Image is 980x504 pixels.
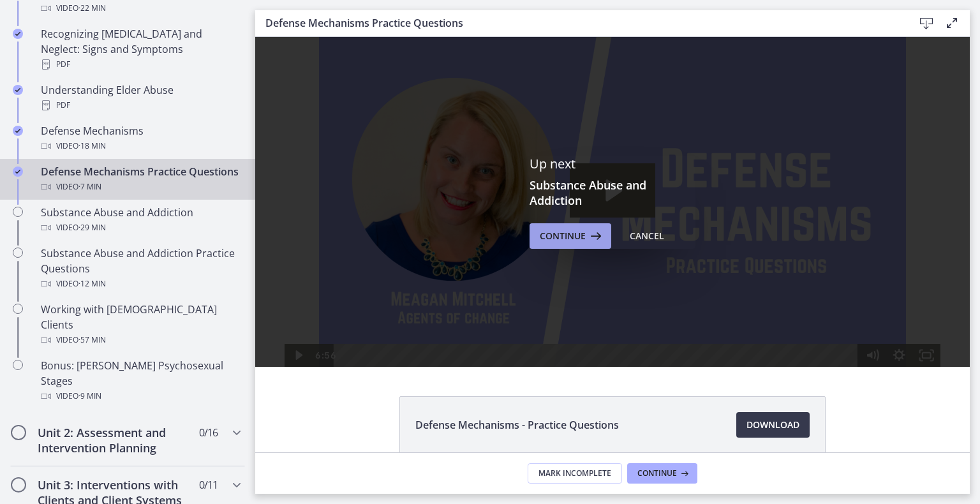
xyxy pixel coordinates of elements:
[13,29,23,39] i: Completed
[41,57,240,72] div: PDF
[530,156,695,172] p: Up next
[78,276,106,292] span: · 12 min
[41,205,240,235] div: Substance Abuse and Addiction
[78,138,106,154] span: · 18 min
[530,223,611,249] button: Continue
[315,126,400,181] button: Play Video: cbe1sppt4o1cl02sibig.mp4
[603,307,630,330] button: Mute
[41,276,240,292] div: Video
[41,332,240,348] div: Video
[41,179,240,195] div: Video
[89,307,596,330] div: Playbar
[38,425,193,456] h2: Unit 2: Assessment and Intervention Planning
[41,26,240,72] div: Recognizing [MEDICAL_DATA] and Neglect: Signs and Symptoms
[530,177,695,208] h3: Substance Abuse and Addiction
[78,389,101,404] span: · 9 min
[540,228,586,244] span: Continue
[41,246,240,292] div: Substance Abuse and Addiction Practice Questions
[41,138,240,154] div: Video
[78,1,106,16] span: · 22 min
[41,82,240,113] div: Understanding Elder Abuse
[13,167,23,177] i: Completed
[746,417,799,433] span: Download
[528,463,622,484] button: Mark Incomplete
[627,463,697,484] button: Continue
[538,468,611,478] span: Mark Incomplete
[78,332,106,348] span: · 57 min
[41,220,240,235] div: Video
[41,389,240,404] div: Video
[41,164,240,195] div: Defense Mechanisms Practice Questions
[13,126,23,136] i: Completed
[13,85,23,95] i: Completed
[78,179,101,195] span: · 7 min
[41,1,240,16] div: Video
[41,123,240,154] div: Defense Mechanisms
[620,223,674,249] button: Cancel
[658,307,685,330] button: Fullscreen
[41,98,240,113] div: PDF
[41,302,240,348] div: Working with [DEMOGRAPHIC_DATA] Clients
[637,468,677,478] span: Continue
[199,477,218,493] span: 0 / 11
[41,358,240,404] div: Bonus: [PERSON_NAME] Psychosexual Stages
[415,417,619,433] span: Defense Mechanisms - Practice Questions
[29,307,57,330] button: Play Video
[199,425,218,440] span: 0 / 16
[736,412,810,438] a: Download
[630,228,664,244] div: Cancel
[78,220,106,235] span: · 29 min
[265,15,893,31] h3: Defense Mechanisms Practice Questions
[630,307,658,330] button: Show settings menu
